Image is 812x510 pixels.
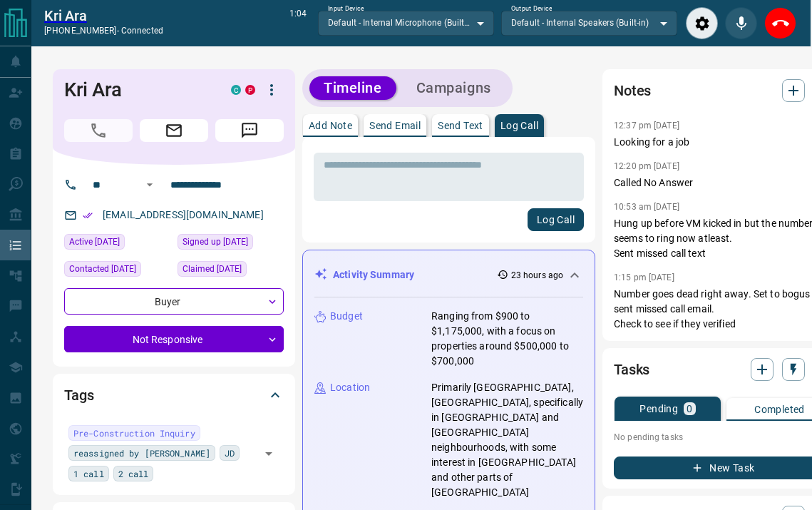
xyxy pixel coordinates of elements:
div: Activity Summary23 hours ago [314,262,583,288]
div: Tue Aug 12 2025 [64,234,170,254]
button: Timeline [309,76,396,100]
p: Activity Summary [333,267,414,282]
p: 10:53 am [DATE] [614,202,679,212]
span: 2 call [118,466,149,481]
p: 1:15 pm [DATE] [614,272,674,282]
div: Default - Internal Microphone (Built-in) [318,11,494,35]
p: 0 [687,404,692,414]
div: Fri Jun 19 2020 [178,234,284,254]
span: connected [121,26,163,36]
p: 12:37 pm [DATE] [614,121,679,131]
h2: Tags [64,384,93,407]
label: Output Device [511,4,552,14]
span: Call [64,119,133,142]
button: Log Call [528,208,584,231]
p: Send Text [438,121,483,131]
button: Campaigns [402,76,505,100]
p: Ranging from $900 to $1,175,000, with a focus on properties around $500,000 to $700,000 [431,309,583,369]
span: Claimed [DATE] [183,262,242,276]
div: Not Responsive [64,326,284,352]
span: Email [140,119,208,142]
label: Input Device [328,4,364,14]
button: Open [141,176,158,193]
div: Tags [64,378,284,412]
p: Pending [639,404,678,414]
p: Primarily [GEOGRAPHIC_DATA], [GEOGRAPHIC_DATA], specifically in [GEOGRAPHIC_DATA] and [GEOGRAPHIC... [431,380,583,500]
div: condos.ca [231,85,241,95]
span: Contacted [DATE] [69,262,136,276]
h1: Kri Ara [64,78,210,101]
p: Log Call [500,121,538,131]
p: Add Note [309,121,352,131]
div: Mute [725,7,757,39]
h2: Tasks [614,358,649,381]
div: End Call [764,7,796,39]
p: 1:04 [289,7,307,39]
div: Audio Settings [686,7,718,39]
a: [EMAIL_ADDRESS][DOMAIN_NAME] [103,209,264,220]
div: Tue Jul 29 2025 [178,261,284,281]
p: [PHONE_NUMBER] - [44,24,163,37]
span: Signed up [DATE] [183,235,248,249]
span: reassigned by [PERSON_NAME] [73,446,210,460]
p: Completed [754,404,805,414]
span: Message [215,119,284,142]
svg: Email Verified [83,210,93,220]
span: Active [DATE] [69,235,120,249]
p: Budget [330,309,363,324]
div: Default - Internal Speakers (Built-in) [501,11,677,35]
h2: Notes [614,79,651,102]
span: 1 call [73,466,104,481]
span: Pre-Construction Inquiry [73,426,195,440]
span: JD [225,446,235,460]
div: property.ca [245,85,255,95]
p: Send Email [369,121,421,131]
p: 12:20 pm [DATE] [614,161,679,171]
p: 23 hours ago [511,269,563,282]
p: Location [330,380,370,395]
button: Open [259,444,279,464]
div: Buyer [64,288,284,315]
div: Tue Jul 29 2025 [64,261,170,281]
a: Kri Ara [44,7,163,24]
